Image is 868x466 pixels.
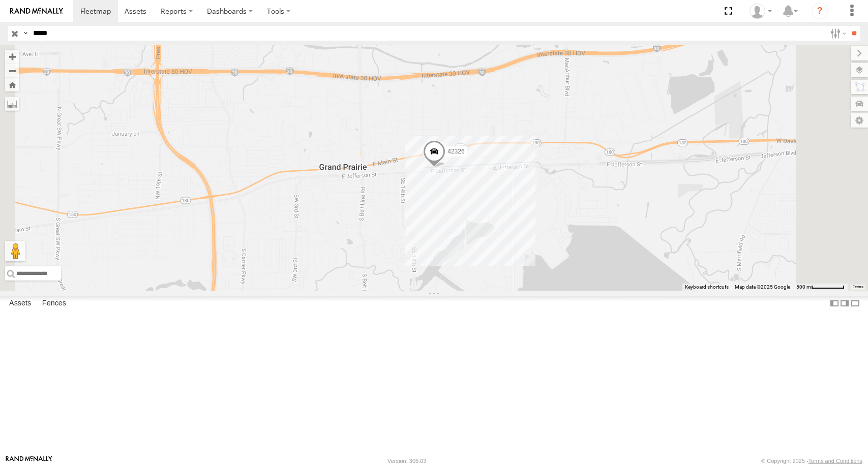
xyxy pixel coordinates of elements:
label: Search Filter Options [826,26,848,41]
span: Map data ©2025 Google [735,284,790,290]
div: Version: 305.03 [387,458,426,464]
button: Keyboard shortcuts [685,284,729,291]
a: Visit our Website [6,456,52,466]
a: Terms [853,285,863,289]
label: Search Query [21,26,29,41]
button: Map Scale: 500 m per 62 pixels [793,284,848,291]
label: Dock Summary Table to the Right [840,296,850,310]
label: Fences [37,296,71,310]
i: ? [812,3,828,19]
button: Zoom Home [5,78,19,91]
label: Measure [5,97,19,111]
img: rand-logo.svg [10,8,63,15]
span: 42326 [447,148,464,155]
button: Zoom out [5,64,19,78]
div: © Copyright 2025 - [761,458,862,464]
label: Assets [4,296,36,310]
label: Map Settings [851,113,868,128]
span: 500 m [796,284,811,290]
button: Zoom in [5,50,19,64]
label: Hide Summary Table [850,296,860,310]
button: Drag Pegman onto the map to open Street View [5,241,25,261]
div: Juan Oropeza [746,4,775,19]
a: Terms and Conditions [809,458,862,464]
label: Dock Summary Table to the Left [829,296,840,310]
